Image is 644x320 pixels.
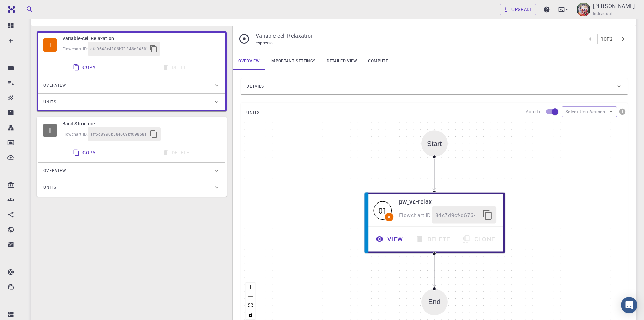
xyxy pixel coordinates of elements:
[583,34,630,44] div: pager
[246,107,260,118] span: UNITS
[428,298,441,306] div: End
[593,2,635,10] p: [PERSON_NAME]
[69,146,101,159] button: Copy
[363,52,393,70] a: Compute
[617,106,628,117] button: info
[577,3,590,16] img: D ARUMUGAM
[435,211,479,219] span: 84c7d9cf-d676-4f01-965f-fef8c71c51bd
[90,46,147,52] span: dfa9648c4106b71346e345ff
[38,77,225,93] div: Overview
[43,80,66,91] span: Overview
[321,52,362,70] a: Detailed view
[62,120,220,127] h6: Band Structure
[90,131,147,138] span: aff5d8990b58e669bf098581
[233,52,265,70] a: Overview
[43,38,57,52] div: I
[256,40,273,45] span: espresso
[246,310,255,319] button: toggle interactivity
[526,108,542,115] p: Auto fit
[43,124,57,137] div: II
[374,201,392,220] div: 01
[38,179,225,195] div: Units
[427,140,442,147] div: Start
[388,214,391,220] div: A
[43,124,57,137] span: Idle
[399,211,432,218] span: Flowchart ID:
[597,34,616,44] button: 1of2
[364,192,505,254] div: 01Apw_vc-relaxFlowchart ID:84c7d9cf-d676-4f01-965f-fef8c71c51bdViewDeleteClone
[43,97,56,107] span: Units
[246,292,255,301] button: zoom out
[62,35,220,42] h6: Variable-cell Relaxation
[562,106,617,117] button: Select Unit Actions
[370,230,410,248] button: View
[374,201,392,220] span: Active
[5,6,15,13] img: logo
[38,163,225,179] div: Overview
[621,297,637,313] div: Open Intercom Messenger
[593,10,612,17] span: Individual
[43,38,57,52] span: Idle
[62,131,88,137] span: Flowchart ID:
[38,94,225,110] div: Units
[241,78,628,94] div: Details
[421,289,448,315] div: End
[256,31,577,40] p: Variable-cell Relaxation
[246,301,255,310] button: fit view
[62,46,88,51] span: Flowchart ID:
[246,81,264,92] span: Details
[43,182,56,193] span: Units
[265,52,321,70] a: Important settings
[14,5,38,11] span: Support
[421,130,448,157] div: Start
[43,165,66,176] span: Overview
[246,283,255,292] button: zoom in
[500,4,536,15] a: Upgrade
[399,197,496,207] h6: pw_vc-relax
[69,61,101,74] button: Copy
